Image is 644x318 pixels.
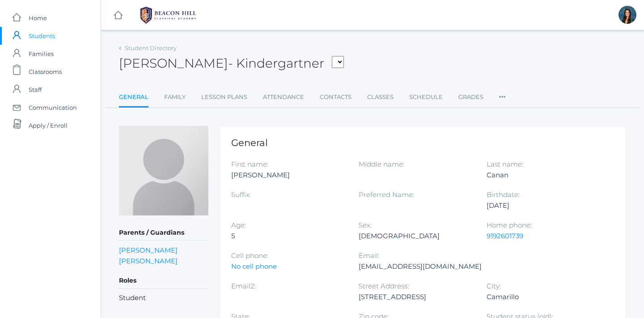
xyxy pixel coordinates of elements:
[458,88,483,106] a: Grades
[231,190,251,199] label: Suffix:
[487,170,601,180] div: Canan
[487,221,532,229] label: Home phone:
[359,282,409,290] label: Street Address:
[487,190,520,199] label: Birthdate:
[367,88,394,106] a: Classes
[359,221,372,229] label: Sex:
[231,170,345,180] div: [PERSON_NAME]
[359,231,473,241] div: [DEMOGRAPHIC_DATA]
[359,160,404,168] label: Middle name:
[29,45,54,63] span: Families
[231,282,255,290] label: Email2:
[164,88,186,106] a: Family
[29,99,77,116] span: Communication
[119,246,178,254] a: [PERSON_NAME]
[231,231,345,241] div: 5
[231,221,246,229] label: Age:
[320,88,352,106] a: Contacts
[29,63,62,81] span: Classrooms
[119,293,208,303] li: Student
[29,81,42,99] span: Staff
[359,190,414,199] label: Preferred Name:
[119,257,178,265] a: [PERSON_NAME]
[119,56,344,70] h2: [PERSON_NAME]
[487,232,523,240] a: 9192601739
[119,273,208,288] h5: Roles
[119,126,208,215] img: Maia Canan
[619,6,636,24] div: Jordyn Dewey
[29,27,55,45] span: Students
[29,9,47,27] span: Home
[119,225,208,241] h5: Parents / Guardians
[487,282,501,290] label: City:
[125,44,177,52] a: Student Directory
[359,292,473,302] div: [STREET_ADDRESS]
[231,160,268,168] label: First name:
[231,262,277,271] a: No cell phone
[359,261,482,272] div: [EMAIL_ADDRESS][DOMAIN_NAME]
[135,4,202,26] img: BHCALogos-05-308ed15e86a5a0abce9b8dd61676a3503ac9727e845dece92d48e8588c001991.png
[409,88,443,106] a: Schedule
[487,292,601,302] div: Camarillo
[231,251,268,260] label: Cell phone:
[119,88,148,107] a: General
[487,200,601,211] div: [DATE]
[263,88,304,106] a: Attendance
[228,56,324,71] span: - Kindergartner
[231,138,614,148] h1: General
[201,88,247,106] a: Lesson Plans
[359,251,379,260] label: Email:
[487,160,523,168] label: Last name:
[29,116,68,134] span: Apply / Enroll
